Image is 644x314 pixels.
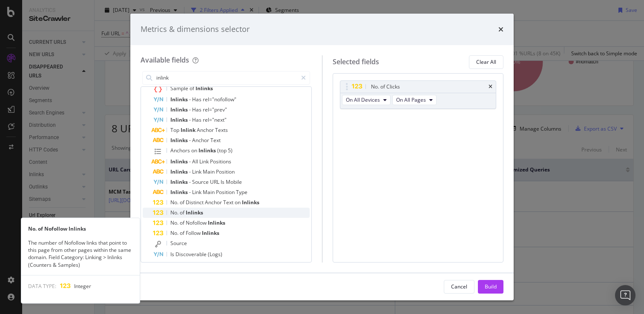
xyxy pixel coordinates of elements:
[476,58,496,66] div: Clear All
[195,85,213,92] span: Inlinks
[226,178,242,186] span: Mobile
[333,57,379,67] div: Selected fields
[155,71,297,84] input: Search by field name
[216,168,235,175] span: Position
[170,158,189,165] span: Inlinks
[170,147,191,154] span: Anchors
[21,239,140,268] div: The number of Nofollow links that point to this page from other pages within the same domain. Fie...
[170,137,189,144] span: Inlinks
[170,178,189,186] span: Inlinks
[236,188,247,196] span: Type
[181,126,197,134] span: Inlink
[170,85,190,92] span: Sample
[192,168,203,175] span: Link
[228,147,233,154] span: 5)
[192,188,203,196] span: Link
[498,24,503,35] div: times
[208,219,225,226] span: Inlinks
[396,96,426,103] span: On All Pages
[203,106,227,113] span: rel="prev"
[170,240,187,247] span: Source
[191,147,198,154] span: on
[170,251,175,258] span: Is
[189,137,192,144] span: -
[203,168,216,175] span: Main
[189,168,192,175] span: -
[170,126,181,134] span: Top
[485,283,497,290] div: Build
[189,158,192,165] span: -
[199,158,210,165] span: Link
[469,55,503,69] button: Clear All
[170,188,189,196] span: Inlinks
[192,137,210,144] span: Anchor
[235,199,242,206] span: on
[189,116,192,123] span: -
[197,126,215,134] span: Anchor
[216,188,236,196] span: Position
[478,280,503,294] button: Build
[180,209,186,216] span: of
[198,147,217,154] span: Inlinks
[205,199,223,206] span: Anchor
[192,178,210,186] span: Source
[340,80,497,109] div: No. of ClickstimesOn All DevicesOn All Pages
[21,225,140,232] div: No. of Nofollow Inlinks
[202,229,219,237] span: Inlinks
[192,96,203,103] span: Has
[180,199,186,206] span: of
[170,219,180,226] span: No.
[615,285,635,305] div: Open Intercom Messenger
[444,280,474,294] button: Cancel
[192,106,203,113] span: Has
[180,229,186,237] span: of
[192,116,203,123] span: Has
[192,158,199,165] span: All
[170,116,189,123] span: Inlinks
[489,84,492,89] div: times
[130,14,514,300] div: modal
[221,178,226,186] span: Is
[451,283,467,290] div: Cancel
[223,199,235,206] span: Text
[189,96,192,103] span: -
[186,199,205,206] span: Distinct
[141,24,250,35] div: Metrics & dimensions selector
[371,83,400,91] div: No. of Clicks
[215,126,228,134] span: Texts
[203,188,216,196] span: Main
[170,106,189,113] span: Inlinks
[180,219,186,226] span: of
[392,95,437,105] button: On All Pages
[170,96,189,103] span: Inlinks
[141,55,189,65] div: Available fields
[189,106,192,113] span: -
[203,116,227,123] span: rel="next"
[186,219,208,226] span: Nofollow
[189,188,192,196] span: -
[170,229,180,237] span: No.
[217,147,228,154] span: (top
[189,178,192,186] span: -
[170,209,180,216] span: No.
[210,178,221,186] span: URL
[342,95,391,105] button: On All Devices
[170,168,189,175] span: Inlinks
[186,229,202,237] span: Follow
[203,96,236,103] span: rel="nofollow"
[186,209,203,216] span: Inlinks
[190,85,195,92] span: of
[210,158,231,165] span: Positions
[208,251,222,258] span: (Logs)
[210,137,221,144] span: Text
[346,96,380,103] span: On All Devices
[170,199,180,206] span: No.
[242,199,259,206] span: Inlinks
[175,251,208,258] span: Discoverable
